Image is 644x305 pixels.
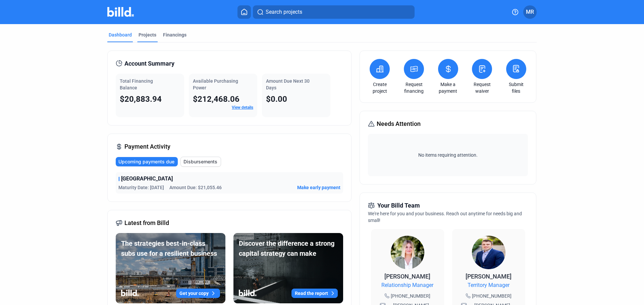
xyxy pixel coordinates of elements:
span: [PHONE_NUMBER] [391,293,430,299]
a: Request financing [402,81,426,94]
span: Payment Activity [124,142,170,151]
span: Search projects [266,8,302,16]
span: Amount Due: $21,055.46 [169,184,222,191]
img: Relationship Manager [391,236,424,269]
span: Total Financing Balance [120,78,153,90]
span: Amount Due Next 30 Days [266,78,310,90]
span: $212,468.06 [193,94,239,104]
span: Account Summary [124,59,174,68]
span: We're here for you and your business. Reach out anytime for needs big and small! [368,211,522,223]
span: No items requiring attention. [371,152,525,158]
span: [PERSON_NAME] [466,273,512,280]
button: Upcoming payments due [116,157,178,166]
span: [PERSON_NAME] [384,273,430,280]
span: Your Billd Team [377,201,420,210]
span: [GEOGRAPHIC_DATA] [121,175,173,183]
span: Disbursements [183,158,217,165]
a: Create project [368,81,391,94]
span: [PHONE_NUMBER] [472,293,512,299]
div: Projects [139,31,156,38]
div: The strategies best-in-class subs use for a resilient business [121,238,220,258]
span: Latest from Billd [124,218,169,228]
span: Upcoming payments due [118,158,174,165]
span: Territory Manager [468,281,509,289]
button: Search projects [253,5,415,19]
a: View details [232,105,253,110]
a: Request waiver [470,81,494,94]
img: Billd Company Logo [107,7,134,17]
div: Dashboard [109,31,132,38]
div: Discover the difference a strong capital strategy can make [239,238,338,258]
span: Maturity Date: [DATE] [118,184,164,191]
a: Submit files [504,81,528,94]
div: Financings [163,31,186,38]
button: Get your copy [176,289,220,298]
img: Territory Manager [472,236,505,269]
button: Read the report [291,289,338,298]
button: MR [523,5,537,19]
span: Needs Attention [377,119,421,129]
a: Make a payment [436,81,460,94]
button: Make early payment [297,184,340,191]
span: Relationship Manager [381,281,433,289]
span: MR [526,8,534,16]
span: Available Purchasing Power [193,78,238,90]
span: $0.00 [266,94,287,104]
span: $20,883.94 [120,94,162,104]
button: Disbursements [180,157,221,167]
